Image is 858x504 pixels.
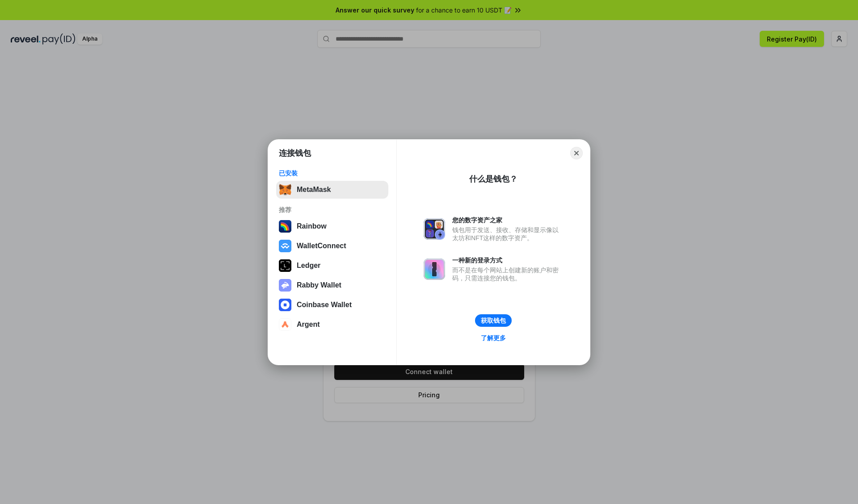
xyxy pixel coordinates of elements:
[424,258,445,280] img: svg+xml,%3Csvg%20xmlns%3D%22http%3A%2F%2Fwww.w3.org%2F2000%2Fsvg%22%20fill%3D%22none%22%20viewBox...
[279,318,291,331] img: svg+xml,%3Csvg%20width%3D%2228%22%20height%3D%2228%22%20viewBox%3D%220%200%2028%2028%22%20fill%3D...
[297,242,346,250] div: WalletConnect
[276,257,388,275] button: Ledger
[297,321,320,329] div: Argent
[452,216,563,224] div: 您的数字资产之家
[279,169,386,177] div: 已安装
[297,301,352,309] div: Coinbase Wallet
[475,314,512,327] button: 获取钱包
[452,266,563,282] div: 而不是在每个网站上创建新的账户和密码，只需连接您的钱包。
[469,174,517,184] div: 什么是钱包？
[424,218,445,240] img: svg+xml,%3Csvg%20xmlns%3D%22http%3A%2F%2Fwww.w3.org%2F2000%2Fsvg%22%20fill%3D%22none%22%20viewBox...
[279,148,311,158] h1: 连接钱包
[297,281,341,289] div: Rabby Wallet
[481,317,506,325] div: 获取钱包
[297,222,327,230] div: Rainbow
[279,183,291,196] img: svg+xml,%3Csvg%20fill%3D%22none%22%20height%3D%2233%22%20viewBox%3D%220%200%2035%2033%22%20width%...
[297,262,320,270] div: Ledger
[475,332,511,344] a: 了解更多
[276,276,388,294] button: Rabby Wallet
[481,334,506,342] div: 了解更多
[276,237,388,255] button: WalletConnect
[279,279,291,292] img: svg+xml,%3Csvg%20xmlns%3D%22http%3A%2F%2Fwww.w3.org%2F2000%2Fsvg%22%20fill%3D%22none%22%20viewBox...
[276,316,388,333] button: Argent
[279,220,291,233] img: svg+xml,%3Csvg%20width%3D%22120%22%20height%3D%22120%22%20viewBox%3D%220%200%20120%20120%22%20fil...
[452,256,563,264] div: 一种新的登录方式
[452,226,563,242] div: 钱包用于发送、接收、存储和显示像以太坊和NFT这样的数字资产。
[276,217,388,235] button: Rainbow
[276,181,388,199] button: MetaMask
[279,206,386,214] div: 推荐
[297,186,331,194] div: MetaMask
[276,296,388,314] button: Coinbase Wallet
[570,147,583,159] button: Close
[279,299,291,311] img: svg+xml,%3Csvg%20width%3D%2228%22%20height%3D%2228%22%20viewBox%3D%220%200%2028%2028%22%20fill%3D...
[279,240,291,252] img: svg+xml,%3Csvg%20width%3D%2228%22%20height%3D%2228%22%20viewBox%3D%220%200%2028%2028%22%20fill%3D...
[279,259,291,272] img: svg+xml,%3Csvg%20xmlns%3D%22http%3A%2F%2Fwww.w3.org%2F2000%2Fsvg%22%20width%3D%2228%22%20height%3...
